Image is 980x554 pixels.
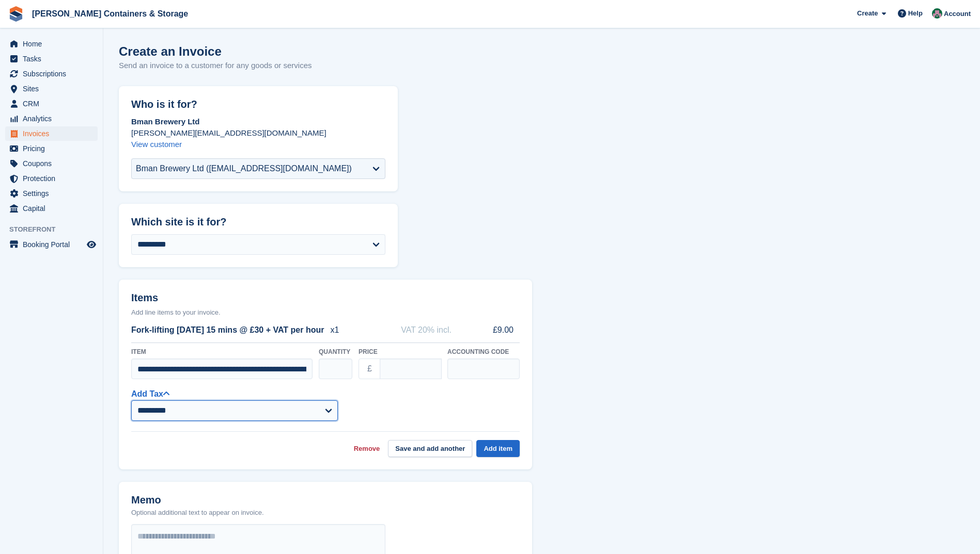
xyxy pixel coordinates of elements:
a: menu [5,82,98,96]
span: Create [857,8,878,19]
a: View customer [131,140,182,149]
span: £9.00 [474,324,514,336]
span: CRM [23,96,85,111]
span: Settings [23,186,85,201]
h2: Items [131,292,520,306]
a: menu [5,96,98,111]
h2: Which site is it for? [131,216,385,228]
a: menu [5,126,98,141]
a: menu [5,156,98,171]
span: Capital [23,201,85,216]
span: x1 [330,324,339,336]
span: Booking Portal [23,237,85,252]
label: Accounting code [447,347,520,356]
label: Quantity [319,347,352,356]
span: Coupons [23,156,85,171]
span: Invoices [23,126,85,141]
h1: Create an Invoice [119,44,312,58]
span: VAT 20% incl. [401,324,452,336]
p: [PERSON_NAME][EMAIL_ADDRESS][DOMAIN_NAME] [131,127,385,139]
a: menu [5,186,98,201]
span: Storefront [9,224,103,235]
img: Julia Marcham [932,8,942,19]
h2: Who is it for? [131,99,385,110]
span: Help [908,8,923,19]
span: Pricing [23,141,85,156]
p: Add line items to your invoice. [131,307,520,318]
a: menu [5,67,98,81]
span: Account [944,9,971,19]
a: menu [5,171,98,186]
a: Remove [354,444,380,454]
a: Add Tax [131,389,169,398]
span: Fork-lifting [DATE] 15 mins @ £30 + VAT per hour [131,324,324,336]
button: Save and add another [388,440,472,457]
span: Sites [23,82,85,96]
label: Item [131,347,313,356]
span: Subscriptions [23,67,85,81]
a: [PERSON_NAME] Containers & Storage [28,5,192,22]
a: menu [5,37,98,51]
span: Home [23,37,85,51]
a: Preview store [85,238,98,251]
p: Send an invoice to a customer for any goods or services [119,60,312,72]
p: Bman Brewery Ltd [131,116,385,127]
span: Tasks [23,52,85,66]
h2: Memo [131,494,264,506]
a: menu [5,111,98,126]
button: Add item [476,440,520,457]
a: menu [5,201,98,216]
a: menu [5,141,98,156]
span: Analytics [23,111,85,126]
img: stora-icon-8386f47178a22dfd0bd8f6a31ec36ba5ce8667c1dd55bd0f319d3a0aa187defe.svg [8,6,24,22]
label: Price [359,347,441,356]
span: Protection [23,171,85,186]
p: Optional additional text to appear on invoice. [131,508,264,518]
a: menu [5,237,98,252]
div: Bman Brewery Ltd ([EMAIL_ADDRESS][DOMAIN_NAME]) [136,162,352,175]
a: menu [5,52,98,66]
